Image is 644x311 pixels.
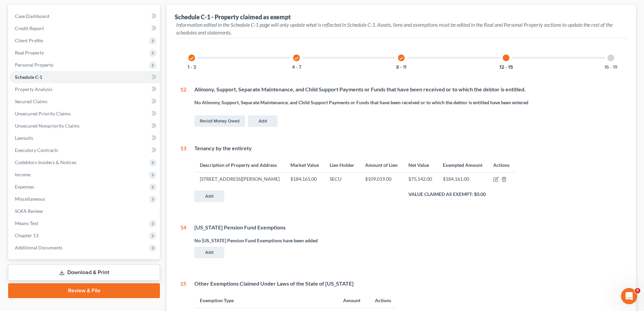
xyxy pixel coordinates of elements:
[15,38,43,43] span: Client Profile
[396,65,406,70] button: 8 - 11
[15,50,44,55] span: Real Property
[180,145,186,207] div: 13
[9,108,160,120] a: Unsecured Priority Claims
[176,21,628,37] div: Information edited in the Schedule C-1 page will only update what is reflected in Schedule C-1. A...
[635,288,640,293] span: 5
[15,123,79,129] span: Unsecured Nonpriority Claims
[403,173,437,185] td: $75,142.00
[15,13,49,19] span: Case Dashboard
[399,56,404,61] i: check
[285,173,324,185] td: $184,161.00
[8,283,160,298] a: Review & File
[15,172,30,177] span: Income
[285,158,324,172] th: Market Value
[369,293,397,308] th: Actions
[194,145,622,152] div: Tenancy by the entirety
[294,56,299,61] i: check
[9,83,160,95] a: Property Analysis
[180,86,186,128] div: 12
[621,288,637,304] iframe: Intercom live chat
[15,184,34,190] span: Expenses
[488,158,515,172] th: Actions
[15,220,38,226] span: Means Test
[360,158,403,172] th: Amount of Lien
[9,22,160,35] a: Credit Report
[15,245,63,250] span: Additional Documents
[8,265,160,281] a: Download & Print
[15,208,43,214] span: SOFA Review
[15,98,47,104] span: Secured Claims
[292,65,301,70] button: 4 - 7
[15,74,42,80] span: Schedule C-1
[499,65,513,70] button: 12 - 15
[15,147,58,153] span: Executory Contracts
[15,25,44,31] span: Credit Report
[9,144,160,156] a: Executory Contracts
[194,293,338,308] th: Exemption Type
[338,293,369,308] th: Amount
[9,95,160,108] a: Secured Claims
[15,159,76,165] span: Codebtors Insiders & Notices
[9,205,160,217] a: SOFA Review
[604,65,617,70] button: 16 - 19
[194,247,224,258] button: Add
[194,224,622,231] div: [US_STATE] Pension Fund Exemptions
[15,196,45,202] span: Miscellaneous
[194,99,528,106] label: No Alimony, Support, Separate Maintenance, and Child Support Payments or Funds that have been rec...
[360,173,403,185] td: $109,019.00
[403,158,437,172] th: Net Value
[180,224,186,264] div: 14
[324,158,360,172] th: Lien Holder
[437,173,488,185] td: $184,161.00
[437,158,488,172] th: Exempted Amount
[189,56,194,61] i: check
[15,232,39,238] span: Chapter 13
[9,132,160,144] a: Lawsuits
[175,13,291,21] div: Schedule C-1 - Property claimed as exempt
[9,10,160,22] a: Case Dashboard
[194,115,245,127] a: Revisit Money Owed
[188,65,196,70] button: 1 - 3
[194,173,285,185] td: [STREET_ADDRESS][PERSON_NAME]
[194,237,318,244] label: No [US_STATE] Pension Fund Exemptions have been added
[9,71,160,83] a: Schedule C-1
[194,158,285,172] th: Description of Property and Address
[324,173,360,185] td: SECU
[408,191,622,198] label: VALUE CLAIMED AS EXEMPT: $0.00
[9,120,160,132] a: Unsecured Nonpriority Claims
[15,62,53,68] span: Personal Property
[194,86,622,93] div: Alimony, Support, Separate Maintenance, and Child Support Payments or Funds that have been receiv...
[15,86,52,92] span: Property Analysis
[194,191,224,202] button: Add
[15,135,33,141] span: Lawsuits
[194,280,622,288] div: Other Exemptions Claimed Under Laws of the State of [US_STATE]
[15,111,71,116] span: Unsecured Priority Claims
[248,115,278,127] button: Add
